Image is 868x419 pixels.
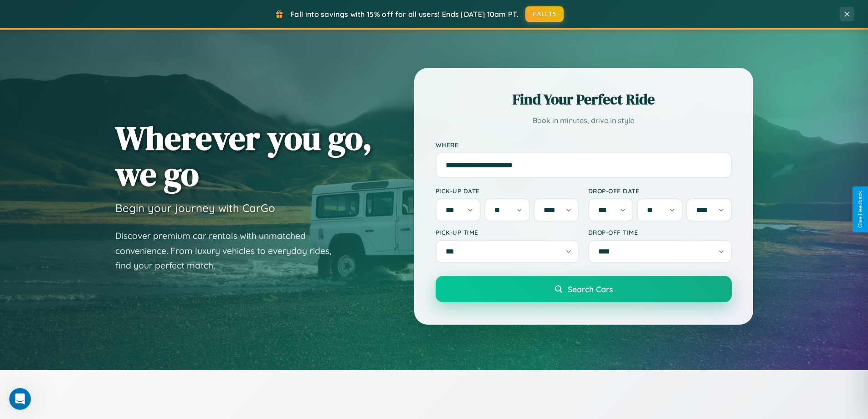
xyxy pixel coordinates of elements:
button: Search Cars [436,276,732,302]
button: FALL15 [525,6,564,22]
span: Search Cars [568,284,613,294]
iframe: Intercom live chat [9,388,31,410]
p: Book in minutes, drive in style [436,114,732,127]
label: Drop-off Time [588,228,732,236]
label: Pick-up Date [436,187,579,195]
label: Where [436,141,732,149]
span: Fall into savings with 15% off for all users! Ends [DATE] 10am PT. [290,10,519,19]
h3: Begin your journey with CarGo [115,201,275,215]
label: Pick-up Time [436,228,579,236]
h2: Find Your Perfect Ride [436,89,732,109]
div: Give Feedback [857,191,863,228]
p: Discover premium car rentals with unmatched convenience. From luxury vehicles to everyday rides, ... [115,228,343,273]
label: Drop-off Date [588,187,732,195]
h1: Wherever you go, we go [115,120,372,192]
